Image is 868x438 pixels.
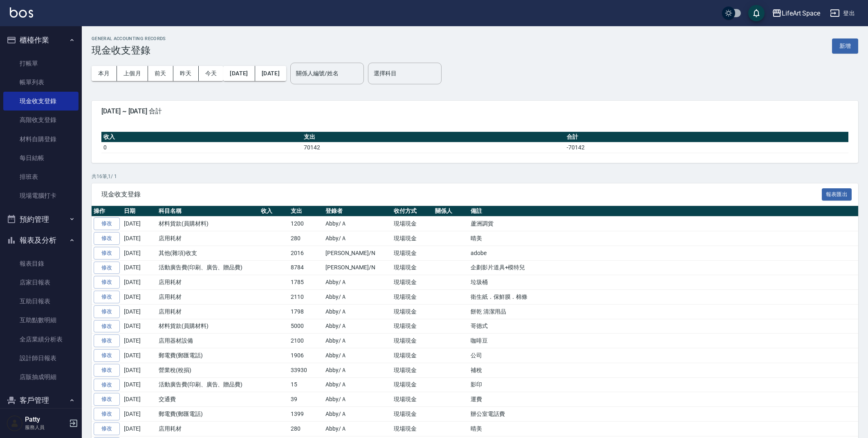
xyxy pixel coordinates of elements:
[289,377,323,392] td: 15
[122,348,157,363] td: [DATE]
[25,424,67,431] p: 服務人員
[565,132,848,142] th: 合計
[3,167,79,186] a: 排班表
[289,304,323,319] td: 1798
[25,415,67,424] h5: Patty
[769,5,823,22] button: LifeArt Space
[289,319,323,334] td: 5000
[289,363,323,377] td: 33930
[469,392,858,407] td: 運費
[148,66,173,81] button: 前天
[323,217,392,231] td: Abby/Ａ
[469,206,858,217] th: 備註
[94,247,120,260] a: 修改
[827,6,858,21] button: 登出
[92,66,117,81] button: 本月
[101,190,822,199] span: 現金收支登錄
[3,130,79,149] a: 材料自購登錄
[94,291,120,303] a: 修改
[323,377,392,392] td: Abby/Ａ
[323,304,392,319] td: Abby/Ａ
[122,246,157,260] td: [DATE]
[157,421,259,436] td: 店用耗材
[392,260,433,275] td: 現場現金
[3,311,79,330] a: 互助點數明細
[748,5,765,21] button: save
[323,246,392,260] td: [PERSON_NAME]/N
[392,334,433,348] td: 現場現金
[92,206,122,217] th: 操作
[392,421,433,436] td: 現場現金
[122,421,157,436] td: [DATE]
[323,421,392,436] td: Abby/Ａ
[157,392,259,407] td: 交通費
[832,38,858,54] button: 新增
[122,260,157,275] td: [DATE]
[822,190,852,198] a: 報表匯出
[94,276,120,289] a: 修改
[392,246,433,260] td: 現場現金
[392,231,433,246] td: 現場現金
[117,66,148,81] button: 上個月
[392,217,433,231] td: 現場現金
[782,8,820,18] div: LifeArt Space
[3,209,79,230] button: 預約管理
[122,304,157,319] td: [DATE]
[10,7,33,18] img: Logo
[565,142,848,153] td: -70142
[302,142,565,153] td: 70142
[94,305,120,318] a: 修改
[157,348,259,363] td: 郵電費(郵匯電話)
[94,349,120,362] a: 修改
[323,275,392,290] td: Abby/Ａ
[289,407,323,422] td: 1399
[289,246,323,260] td: 2016
[469,421,858,436] td: 晴美
[3,273,79,292] a: 店家日報表
[469,246,858,260] td: adobe
[3,92,79,111] a: 現金收支登錄
[101,107,848,115] span: [DATE] ~ [DATE] 合計
[122,231,157,246] td: [DATE]
[392,377,433,392] td: 現場現金
[469,217,858,231] td: 蘆洲調貨
[3,292,79,311] a: 互助日報表
[822,188,852,201] button: 報表匯出
[199,66,224,81] button: 今天
[323,319,392,334] td: Abby/Ａ
[3,111,79,129] a: 高階收支登錄
[3,149,79,167] a: 每日結帳
[94,379,120,391] a: 修改
[289,260,323,275] td: 8784
[122,275,157,290] td: [DATE]
[469,275,858,290] td: 垃圾桶
[289,290,323,305] td: 2110
[122,206,157,217] th: 日期
[94,422,120,435] a: 修改
[157,275,259,290] td: 店用耗材
[157,377,259,392] td: 活動廣告費(印刷、廣告、贈品費)
[392,206,433,217] th: 收付方式
[3,330,79,349] a: 全店業績分析表
[469,260,858,275] td: 企劃影片道具+模特兒
[433,206,469,217] th: 關係人
[469,304,858,319] td: 餅乾 清潔用品
[392,275,433,290] td: 現場現金
[3,73,79,92] a: 帳單列表
[173,66,199,81] button: 昨天
[392,319,433,334] td: 現場現金
[94,217,120,230] a: 修改
[392,363,433,377] td: 現場現金
[157,407,259,422] td: 郵電費(郵匯電話)
[469,290,858,305] td: 衛生紙．保鮮膜．棉條
[469,319,858,334] td: 哥德式
[94,393,120,406] a: 修改
[122,407,157,422] td: [DATE]
[122,363,157,377] td: [DATE]
[92,36,166,41] h2: GENERAL ACCOUNTING RECORDS
[157,260,259,275] td: 活動廣告費(印刷、廣告、贈品費)
[3,368,79,386] a: 店販抽成明細
[157,290,259,305] td: 店用耗材
[122,334,157,348] td: [DATE]
[157,246,259,260] td: 其他(雜項)收支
